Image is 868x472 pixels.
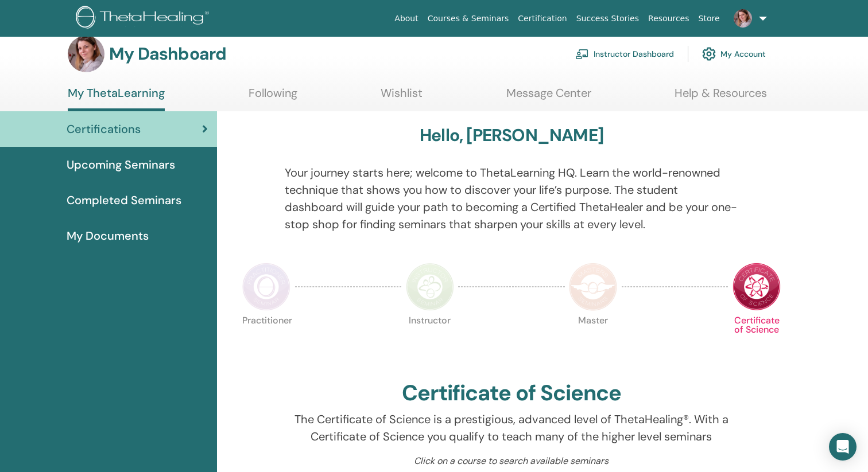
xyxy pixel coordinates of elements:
[733,263,781,311] img: Certificate of Science
[423,8,514,29] a: Courses & Seminars
[381,86,423,108] a: Wishlist
[694,8,724,29] a: Store
[285,411,738,445] p: The Certificate of Science is a prestigious, advanced level of ThetaHealing®. With a Certificate ...
[242,316,290,364] p: Practitioner
[506,86,591,108] a: Message Center
[68,86,165,111] a: My ThetaLearning
[734,9,752,28] img: default.jpg
[109,44,226,64] h3: My Dashboard
[67,120,141,138] span: Certifications
[68,36,104,72] img: default.jpg
[285,164,738,233] p: Your journey starts here; welcome to ThetaLearning HQ. Learn the world-renowned technique that sh...
[702,44,716,64] img: cog.svg
[242,263,290,311] img: Practitioner
[829,433,857,461] div: Open Intercom Messenger
[67,156,175,173] span: Upcoming Seminars
[644,8,694,29] a: Resources
[675,86,767,108] a: Help & Resources
[569,316,617,364] p: Master
[569,263,617,311] img: Master
[572,8,644,29] a: Success Stories
[67,192,181,209] span: Completed Seminars
[702,41,766,67] a: My Account
[249,86,297,108] a: Following
[575,49,589,59] img: chalkboard-teacher.svg
[285,454,738,468] p: Click on a course to search available seminars
[420,125,603,146] h3: Hello, [PERSON_NAME]
[513,8,571,29] a: Certification
[575,41,674,67] a: Instructor Dashboard
[390,8,423,29] a: About
[402,380,621,407] h2: Certificate of Science
[67,227,149,244] span: My Documents
[76,6,213,32] img: logo.png
[406,316,454,364] p: Instructor
[733,316,781,364] p: Certificate of Science
[406,263,454,311] img: Instructor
